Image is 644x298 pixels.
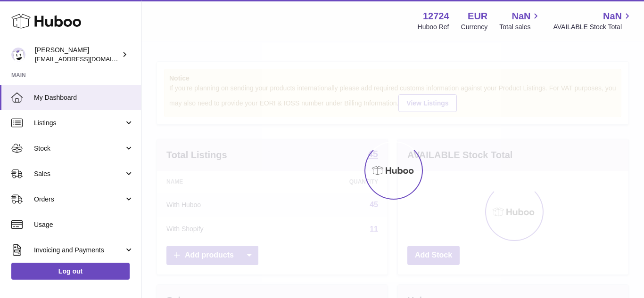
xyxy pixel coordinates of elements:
div: Huboo Ref [418,23,449,32]
span: Invoicing and Payments [34,246,124,255]
a: NaN Total sales [499,10,541,32]
div: [PERSON_NAME] [35,46,120,64]
span: Sales [34,169,124,178]
span: My Dashboard [34,93,134,102]
span: NaN [603,10,622,23]
span: Listings [34,119,124,128]
a: Log out [11,263,130,280]
span: Usage [34,220,134,229]
span: NaN [512,10,530,23]
strong: EUR [468,10,487,23]
img: internalAdmin-12724@internal.huboo.com [11,48,25,62]
a: NaN AVAILABLE Stock Total [553,10,633,32]
span: Orders [34,195,124,204]
span: AVAILABLE Stock Total [553,23,633,32]
strong: 12724 [423,10,449,23]
div: Currency [461,23,488,32]
span: Stock [34,144,124,153]
span: Total sales [499,23,541,32]
span: [EMAIL_ADDRESS][DOMAIN_NAME] [35,55,139,63]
